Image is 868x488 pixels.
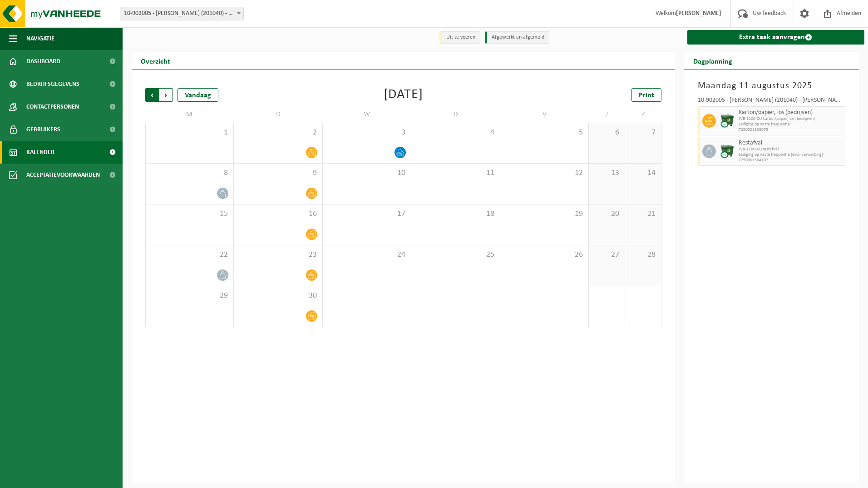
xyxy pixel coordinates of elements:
span: 28 [630,250,656,260]
span: Kalender [26,141,54,164]
div: Vandaag [178,88,218,102]
span: Bedrijfsgegevens [26,73,79,95]
img: WB-1100-CU [720,114,734,128]
span: 15 [150,209,229,219]
span: Print [639,92,654,99]
span: 26 [505,250,584,260]
span: 11 [416,168,495,178]
img: WB-1100-CU [720,144,734,158]
span: Volgende [159,88,173,102]
span: Vorige [145,88,159,102]
span: Lediging op vaste frequentie (excl. verwerking) [739,152,843,158]
span: 2 [416,291,495,301]
span: T250001506075 [739,127,843,133]
span: 9 [238,168,317,178]
span: 10-902005 - AVA RONSE (201040) - RONSE [120,7,243,20]
span: Navigatie [26,27,54,50]
span: 6 [593,128,620,138]
span: 10-902005 - AVA RONSE (201040) - RONSE [120,7,244,20]
span: 7 [630,128,656,138]
li: Afgewerkt en afgemeld [485,31,549,44]
span: 24 [327,250,406,260]
span: 3 [505,291,584,301]
span: Contactpersonen [26,95,79,118]
span: 13 [593,168,620,178]
span: 23 [238,250,317,260]
td: W [323,106,411,123]
span: Karton/papier, los (bedrijven) [739,109,843,116]
span: Dashboard [26,50,60,73]
span: 17 [327,209,406,219]
span: 8 [150,168,229,178]
span: 12 [505,168,584,178]
span: Restafval [739,139,843,147]
span: 1 [327,291,406,301]
span: Lediging op vaste frequentie [739,122,843,127]
td: Z [625,106,661,123]
span: 1 [150,128,229,138]
span: WB-1100-CU restafval [739,147,843,152]
span: 21 [630,209,656,219]
span: 5 [630,291,656,301]
span: 20 [593,209,620,219]
strong: [PERSON_NAME] [676,10,721,17]
span: 5 [505,128,584,138]
span: 22 [150,250,229,260]
td: D [234,106,322,123]
span: 18 [416,209,495,219]
span: 2 [238,128,317,138]
span: WB-1100-CU karton/papier, los (bedrijven) [739,116,843,122]
td: D [411,106,500,123]
td: V [500,106,589,123]
li: Uit te voeren [439,31,480,44]
h3: Maandag 11 augustus 2025 [698,79,846,93]
h2: Overzicht [132,52,179,70]
td: M [145,106,234,123]
span: 25 [416,250,495,260]
span: 4 [416,128,495,138]
div: [DATE] [384,88,423,102]
span: 19 [505,209,584,219]
a: Print [631,88,661,102]
span: 10 [327,168,406,178]
span: 3 [327,128,406,138]
td: Z [589,106,625,123]
span: 16 [238,209,317,219]
span: Acceptatievoorwaarden [26,164,100,186]
span: 30 [238,291,317,301]
span: 27 [593,250,620,260]
span: 14 [630,168,656,178]
a: Extra taak aanvragen [687,30,865,45]
span: 29 [150,291,229,301]
span: 4 [593,291,620,301]
span: Gebruikers [26,118,60,141]
span: T250001504107 [739,158,843,163]
h2: Dagplanning [684,52,741,70]
div: 10-902005 - [PERSON_NAME] (201040) - [PERSON_NAME] [698,97,846,106]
